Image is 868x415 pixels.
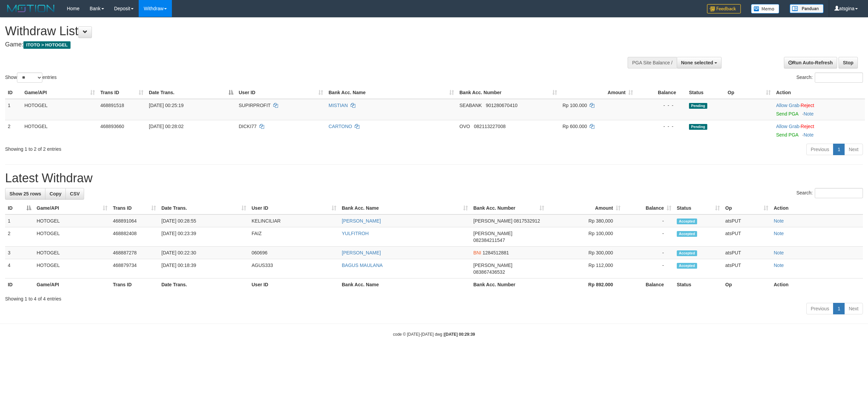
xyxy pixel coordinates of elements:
[5,227,34,247] td: 2
[547,214,623,227] td: Rp 380,000
[844,144,863,155] a: Next
[459,103,482,108] span: SEABANK
[773,120,865,141] td: ·
[677,250,697,256] span: Accepted
[5,86,22,99] th: ID
[236,86,326,99] th: User ID: activate to sort column ascending
[628,57,676,68] div: PGA Site Balance /
[796,72,863,83] label: Search:
[5,24,572,38] h1: Withdraw List
[110,278,159,291] th: Trans ID
[776,132,798,138] a: Send PGA
[776,103,799,108] a: Allow Grab
[459,124,470,129] span: OVO
[474,124,506,129] span: Copy 082113227008 to clipboard
[339,278,471,291] th: Bank Acc. Name
[445,332,475,337] strong: [DATE] 00:29:39
[776,111,798,117] a: Send PGA
[801,103,814,108] a: Reject
[801,124,814,129] a: Reject
[686,86,725,99] th: Status
[771,202,863,214] th: Action
[339,202,471,214] th: Bank Acc. Name: activate to sort column ascending
[833,303,845,314] a: 1
[473,263,512,268] span: [PERSON_NAME]
[5,202,34,214] th: ID: activate to sort column descending
[723,227,771,247] td: atsPUT
[623,247,674,259] td: -
[146,86,236,99] th: Date Trans.: activate to sort column descending
[776,124,801,129] span: ·
[623,214,674,227] td: -
[100,124,124,129] span: 468893660
[34,278,110,291] th: Game/API
[804,111,814,117] a: Note
[473,269,505,275] span: Copy 083867436532 to clipboard
[804,132,814,138] a: Note
[473,237,505,243] span: Copy 082384211547 to clipboard
[815,188,863,198] input: Search:
[774,231,784,236] a: Note
[844,303,863,314] a: Next
[774,250,784,255] a: Note
[707,4,741,14] img: Feedback.jpg
[159,214,249,227] td: [DATE] 00:28:55
[34,227,110,247] td: HOTOGEL
[547,247,623,259] td: Rp 300,000
[514,218,540,224] span: Copy 0817532912 to clipboard
[110,247,159,259] td: 468887278
[22,120,98,141] td: HOTOGEL
[239,124,257,129] span: DICKI77
[776,124,799,129] a: Allow Grab
[806,144,833,155] a: Previous
[5,3,57,14] img: MOTION_logo.png
[9,191,41,196] span: Show 25 rows
[776,103,801,108] span: ·
[473,231,512,236] span: [PERSON_NAME]
[623,259,674,278] td: -
[34,202,110,214] th: Game/API: activate to sort column ascending
[547,278,623,291] th: Rp 892.000
[110,202,159,214] th: Trans ID: activate to sort column ascending
[22,86,98,99] th: Game/API: activate to sort column ascending
[796,188,863,198] label: Search:
[482,250,509,255] span: Copy 1284512881 to clipboard
[5,188,45,200] a: Show 25 rows
[5,143,357,152] div: Showing 1 to 2 of 2 entries
[723,247,771,259] td: atsPUT
[674,202,723,214] th: Status: activate to sort column ascending
[623,202,674,214] th: Balance: activate to sort column ascending
[806,303,833,314] a: Previous
[5,171,863,185] h1: Latest Withdraw
[159,247,249,259] td: [DATE] 00:22:30
[677,57,722,68] button: None selected
[249,202,339,214] th: User ID: activate to sort column ascending
[65,188,84,200] a: CSV
[393,332,475,337] small: code © [DATE]-[DATE] dwg |
[486,103,517,108] span: Copy 901280670410 to clipboard
[342,231,369,236] a: YULFITROH
[751,4,780,14] img: Button%20Memo.svg
[5,120,22,141] td: 2
[623,278,674,291] th: Balance
[547,202,623,214] th: Amount: activate to sort column ascending
[50,191,61,196] span: Copy
[249,227,339,247] td: FAIZ
[17,72,42,83] select: Showentries
[790,4,824,13] img: panduan.png
[329,124,352,129] a: CARTONO
[249,214,339,227] td: KELINCILIAR
[773,99,865,120] td: ·
[636,86,686,99] th: Balance
[689,103,707,109] span: Pending
[473,250,481,255] span: BNI
[326,86,457,99] th: Bank Acc. Name: activate to sort column ascending
[45,188,66,200] a: Copy
[471,278,547,291] th: Bank Acc. Number
[784,57,837,68] a: Run Auto-Refresh
[5,99,22,120] td: 1
[773,86,865,99] th: Action
[473,218,512,224] span: [PERSON_NAME]
[638,102,684,109] div: - - -
[815,72,863,83] input: Search:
